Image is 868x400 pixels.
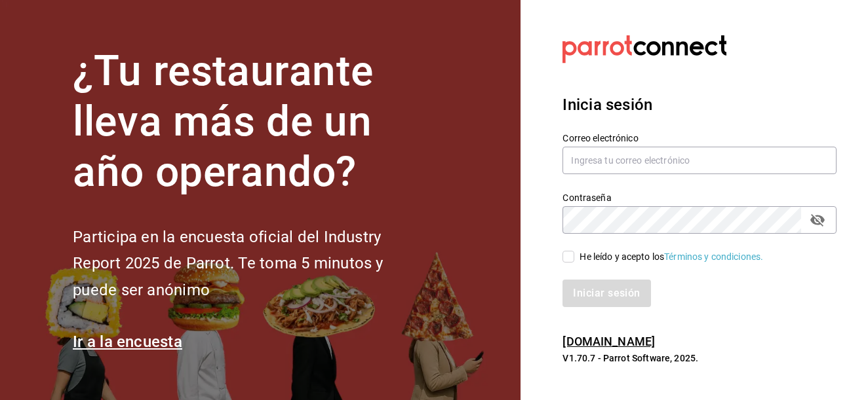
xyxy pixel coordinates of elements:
p: V1.70.7 - Parrot Software, 2025. [562,352,837,365]
input: Ingresa tu correo electrónico [562,147,837,174]
h2: Participa en la encuesta oficial del Industry Report 2025 de Parrot. Te toma 5 minutos y puede se... [73,224,427,304]
label: Correo electrónico [562,134,837,143]
a: Ir a la encuesta [73,333,182,351]
a: Términos y condiciones. [664,251,763,262]
h3: Inicia sesión [562,93,837,117]
h1: ¿Tu restaurante lleva más de un año operando? [73,46,427,197]
label: Contraseña [562,193,837,202]
div: He leído y acepto los [580,250,763,264]
button: passwordField [806,209,829,231]
a: [DOMAIN_NAME] [562,335,655,348]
